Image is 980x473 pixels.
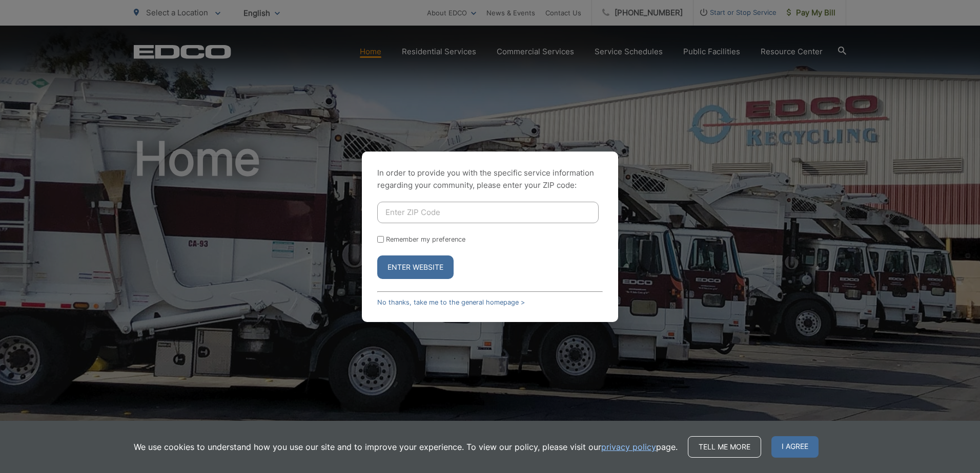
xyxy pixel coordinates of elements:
span: I agree [771,436,819,458]
a: Tell me more [688,436,761,458]
p: In order to provide you with the specific service information regarding your community, please en... [377,167,603,191]
a: privacy policy [601,441,656,453]
input: Enter ZIP Code [377,202,599,223]
button: Enter Website [377,255,454,279]
p: We use cookies to understand how you use our site and to improve your experience. To view our pol... [134,441,678,453]
a: No thanks, take me to the general homepage > [377,298,525,306]
label: Remember my preference [386,235,465,243]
